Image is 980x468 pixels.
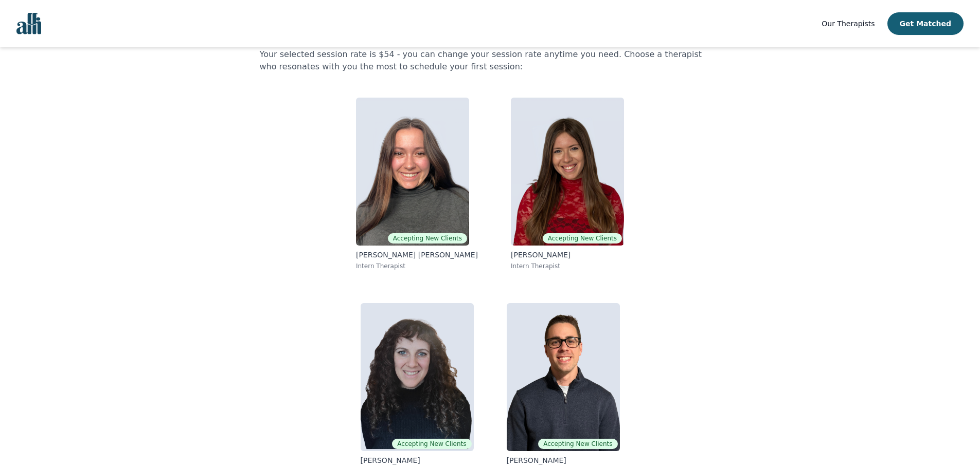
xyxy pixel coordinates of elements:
[822,17,875,30] a: Our Therapists
[361,455,474,465] p: [PERSON_NAME]
[356,250,478,260] p: [PERSON_NAME] [PERSON_NAME]
[361,303,474,451] img: Shira Blake
[887,12,964,35] button: Get Matched
[511,262,624,270] p: Intern Therapist
[511,250,624,260] p: [PERSON_NAME]
[543,233,622,244] span: Accepting New Clients
[388,233,467,244] span: Accepting New Clients
[822,20,875,28] span: Our Therapists
[507,303,620,451] img: Ethan Braun
[260,48,721,73] p: Your selected session rate is $54 - you can change your session rate anytime you need. Choose a t...
[356,262,478,270] p: Intern Therapist
[348,89,486,278] a: Rachelle Angers RitaccaAccepting New Clients[PERSON_NAME] [PERSON_NAME]Intern Therapist
[511,98,624,246] img: Alisha Levine
[356,98,469,246] img: Rachelle Angers Ritacca
[538,439,617,449] span: Accepting New Clients
[503,89,632,278] a: Alisha LevineAccepting New Clients[PERSON_NAME]Intern Therapist
[16,13,41,34] img: alli logo
[507,455,620,465] p: [PERSON_NAME]
[392,439,471,449] span: Accepting New Clients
